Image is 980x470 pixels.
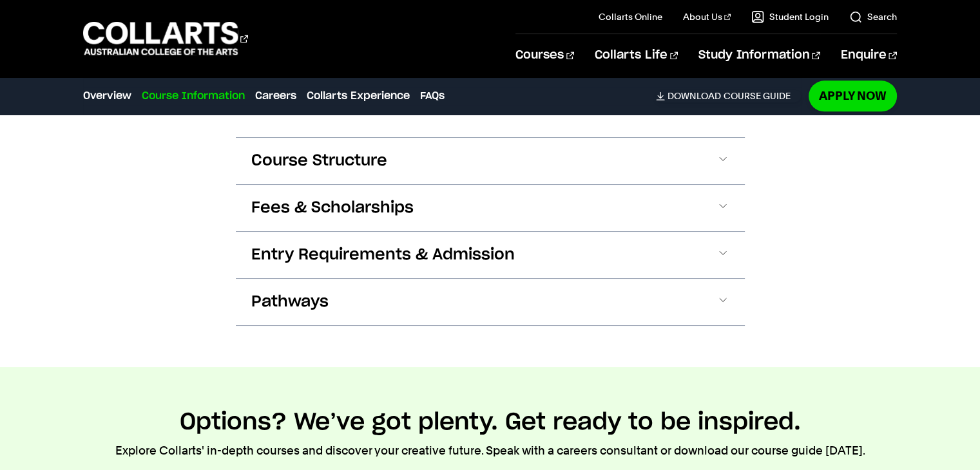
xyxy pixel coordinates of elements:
span: Entry Requirements & Admission [251,245,515,265]
a: Courses [515,34,574,77]
a: FAQs [420,88,445,104]
a: Study Information [698,34,820,77]
button: Course Structure [236,138,745,184]
a: Collarts Life [595,34,678,77]
a: Search [849,10,897,23]
button: Entry Requirements & Admission [236,232,745,278]
a: Collarts Online [599,10,662,23]
a: Careers [255,88,296,104]
div: Go to homepage [83,20,248,57]
span: Course Structure [251,151,387,171]
p: Explore Collarts' in-depth courses and discover your creative future. Speak with a careers consul... [115,442,865,460]
a: Course Information [142,88,245,104]
button: Pathways [236,279,745,325]
a: Overview [83,88,131,104]
a: DownloadCourse Guide [656,90,801,102]
span: Download [668,90,721,102]
a: Apply Now [809,80,897,111]
span: Pathways [251,292,329,312]
a: Enquire [841,34,897,77]
a: Collarts Experience [307,88,410,104]
a: About Us [683,10,731,23]
h2: Options? We’ve got plenty. Get ready to be inspired. [180,408,801,437]
span: Fees & Scholarships [251,198,414,218]
button: Fees & Scholarships [236,185,745,231]
a: Student Login [751,10,829,23]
